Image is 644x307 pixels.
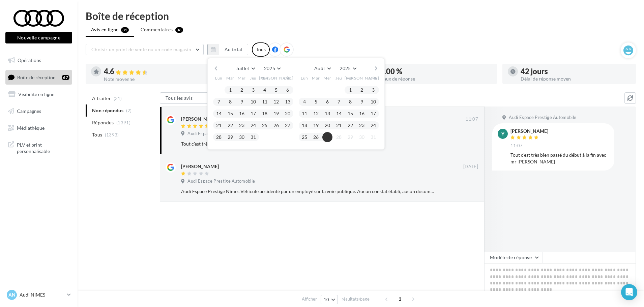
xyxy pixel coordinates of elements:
[311,97,321,107] button: 5
[8,291,16,298] span: AN
[335,75,342,81] span: Jeu
[237,132,247,142] button: 30
[237,97,247,107] button: 9
[226,75,234,81] span: Mar
[114,96,122,101] span: (31)
[248,120,258,130] button: 24
[104,77,214,82] div: Note moyenne
[621,284,637,300] div: Open Intercom Messenger
[225,85,235,95] button: 1
[92,95,111,102] span: A traiter
[334,120,344,130] button: 21
[345,75,379,81] span: [PERSON_NAME]
[283,120,293,130] button: 27
[4,53,74,67] a: Opérations
[369,75,377,81] span: Dim
[207,44,248,55] button: Au total
[181,188,434,195] div: Audi Espace Prestige Nîmes Véhicule accidenté par un employé sur la voie publique. Aucun constat ...
[368,85,378,95] button: 3
[521,76,631,81] div: Délai de réponse moyen
[299,97,310,107] button: 4
[105,132,119,137] span: (1393)
[357,85,367,95] button: 2
[187,178,255,184] span: Audi Espace Prestige Automobile
[334,109,344,119] button: 14
[5,288,72,301] a: AN Audi NIMES
[5,32,72,43] button: Nouvelle campagne
[91,47,191,52] span: Choisir un point de vente ou un code magasin
[214,97,224,107] button: 7
[259,75,294,81] span: [PERSON_NAME]
[382,68,492,75] div: 100 %
[510,129,548,133] div: [PERSON_NAME]
[321,295,338,304] button: 10
[382,76,492,81] div: Taux de réponse
[214,109,224,119] button: 14
[271,97,281,107] button: 12
[301,75,308,81] span: Lun
[215,75,223,81] span: Lun
[484,252,543,263] button: Modèle de réponse
[501,130,504,137] span: Y
[237,120,247,130] button: 23
[4,70,74,85] a: Boîte de réception67
[260,97,270,107] button: 11
[357,97,367,107] button: 9
[104,68,214,75] div: 4.6
[187,131,255,137] span: Audi Espace Prestige Automobile
[283,97,293,107] button: 13
[18,57,41,63] span: Opérations
[312,75,320,81] span: Mar
[284,75,292,81] span: Dim
[62,75,69,80] div: 67
[248,85,258,95] button: 3
[4,137,74,157] a: PLV et print personnalisable
[17,108,41,114] span: Campagnes
[248,132,258,142] button: 31
[311,109,321,119] button: 12
[4,104,74,118] a: Campagnes
[323,75,331,81] span: Mer
[510,152,609,165] div: Tout c'est très bien passé du début à la fin avec mr [PERSON_NAME]
[250,75,257,81] span: Jeu
[160,92,227,104] button: Tous les avis
[521,68,631,75] div: 42 jours
[311,132,321,142] button: 26
[264,65,275,71] span: 2025
[345,85,355,95] button: 1
[324,297,329,302] span: 10
[166,95,193,101] span: Tous les avis
[334,97,344,107] button: 7
[4,87,74,101] a: Visibilité en ligne
[141,26,173,33] span: Commentaires
[225,109,235,119] button: 15
[214,120,224,130] button: 21
[181,163,219,170] div: [PERSON_NAME]
[299,109,310,119] button: 11
[92,131,102,138] span: Tous
[299,120,310,130] button: 18
[238,75,246,81] span: Mer
[17,74,56,80] span: Boîte de réception
[368,97,378,107] button: 10
[237,109,247,119] button: 16
[116,120,130,125] span: (1391)
[181,116,219,122] div: [PERSON_NAME]
[340,65,351,71] span: 2025
[260,109,270,119] button: 18
[271,85,281,95] button: 5
[283,109,293,119] button: 20
[345,120,355,130] button: 22
[237,85,247,95] button: 2
[17,125,45,130] span: Médiathèque
[322,109,332,119] button: 13
[225,97,235,107] button: 8
[86,11,636,21] div: Boîte de réception
[20,291,64,298] p: Audi NIMES
[17,140,69,155] span: PLV et print personnalisable
[248,109,258,119] button: 17
[337,64,359,73] button: 2025
[219,44,248,55] button: Au total
[357,120,367,130] button: 23
[314,65,325,71] span: Août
